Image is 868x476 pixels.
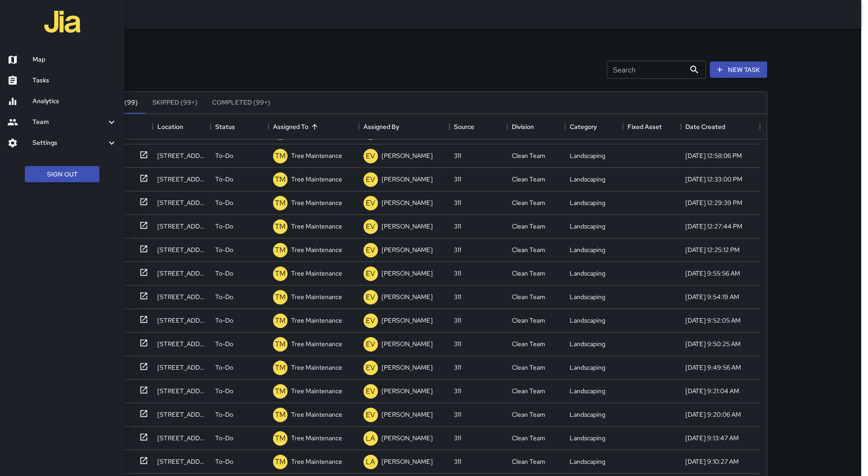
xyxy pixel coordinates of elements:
h6: Map [33,55,117,65]
h6: Team [33,117,106,127]
h6: Analytics [33,96,117,106]
img: jia-logo [44,4,80,40]
button: Sign Out [25,166,99,183]
h6: Tasks [33,76,117,86]
h6: Settings [33,138,106,148]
